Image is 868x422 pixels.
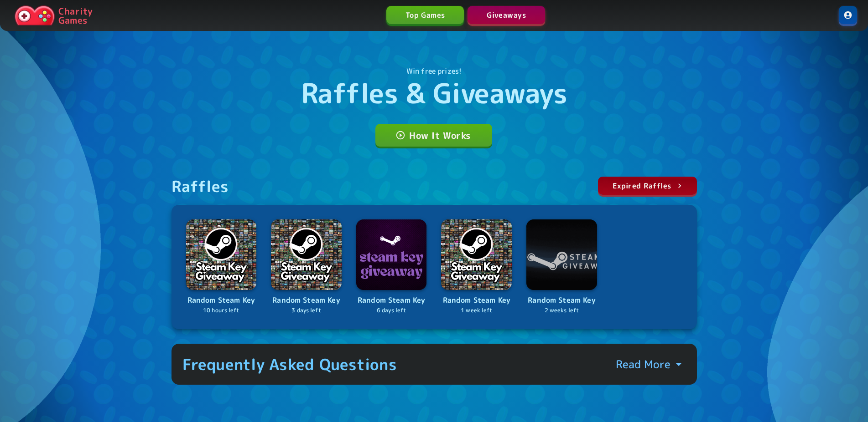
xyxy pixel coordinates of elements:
[441,219,512,315] a: LogoRandom Steam Key1 week left
[386,6,464,24] a: Top Games
[441,306,512,315] p: 1 week left
[172,177,229,196] div: Raffles
[526,306,597,315] p: 2 weeks left
[616,357,670,371] p: Read More
[441,295,512,306] p: Random Steam Key
[356,219,427,290] img: Logo
[301,76,567,109] h1: Raffles & Giveaways
[172,344,697,385] button: Frequently Asked QuestionsRead More
[186,306,257,315] p: 10 hours left
[406,66,462,76] p: Win free prizes!
[271,219,342,315] a: LogoRandom Steam Key3 days left
[356,306,427,315] p: 6 days left
[271,219,342,290] img: Logo
[526,295,597,306] p: Random Steam Key
[186,219,257,290] img: Logo
[375,124,492,147] a: How It Works
[182,355,397,374] div: Frequently Asked Questions
[58,6,93,25] p: Charity Games
[15,5,55,25] img: Charity.Games
[526,219,597,315] a: LogoRandom Steam Key2 weeks left
[356,219,427,315] a: LogoRandom Steam Key6 days left
[441,219,512,290] img: Logo
[468,6,545,24] a: Giveaways
[271,295,342,306] p: Random Steam Key
[526,219,597,290] img: Logo
[271,306,342,315] p: 3 days left
[598,177,697,195] a: Expired Raffles
[11,4,96,27] a: Charity Games
[356,295,427,306] p: Random Steam Key
[186,219,257,315] a: LogoRandom Steam Key10 hours left
[186,295,257,306] p: Random Steam Key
